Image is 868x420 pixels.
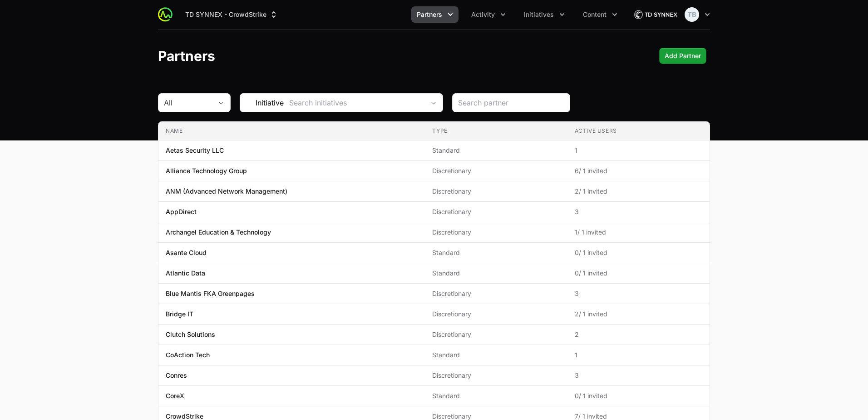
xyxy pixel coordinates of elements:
[575,248,702,257] span: 0 / 1 invited
[466,6,511,23] button: Activity
[575,269,702,278] span: 0 / 1 invited
[577,6,623,23] div: Content menu
[471,10,495,19] span: Activity
[166,350,210,360] p: CoAction Tech
[166,289,255,298] p: Blue Mantis FKA Greenpages
[411,6,459,23] div: Partners menu
[166,187,287,196] p: ANM (Advanced Network Management)
[575,391,702,400] span: 0 / 1 invited
[166,330,215,339] p: Clutch Solutions
[166,310,193,319] p: Bridge IT
[432,310,560,319] span: Discretionary
[575,371,702,380] span: 3
[164,97,212,108] div: All
[240,97,284,108] span: Initiative
[524,10,554,19] span: Initiatives
[432,228,560,237] span: Discretionary
[665,50,701,61] span: Add Partner
[432,371,560,380] span: Discretionary
[575,350,702,360] span: 1
[432,166,560,175] span: Discretionary
[685,7,699,22] img: Taylor Bradshaw
[158,122,425,140] th: Name
[518,6,570,23] div: Initiatives menu
[411,6,459,23] button: Partners
[575,310,702,319] span: 2 / 1 invited
[575,146,702,155] span: 1
[432,330,560,339] span: Discretionary
[575,187,702,196] span: 2 / 1 invited
[432,391,560,400] span: Standard
[417,10,442,19] span: Partners
[575,330,702,339] span: 2
[432,146,560,155] span: Standard
[284,94,424,112] input: Search initiatives
[158,7,173,22] img: ActivitySource
[458,97,564,108] input: Search partner
[583,10,607,19] span: Content
[166,371,187,380] p: Conres
[432,269,560,278] span: Standard
[425,122,567,140] th: Type
[166,146,224,155] p: Aetas Security LLC
[518,6,570,23] button: Initiatives
[166,391,184,400] p: CoreX
[432,350,560,360] span: Standard
[424,94,443,112] div: Open
[577,6,623,23] button: Content
[575,228,702,237] span: 1 / 1 invited
[180,6,284,23] div: Supplier switch menu
[166,228,271,237] p: Archangel Education & Technology
[166,166,247,175] p: Alliance Technology Group
[567,122,710,140] th: Active Users
[634,5,677,24] img: TD SYNNEX
[166,248,207,257] p: Asante Cloud
[432,289,560,298] span: Discretionary
[158,48,215,64] h1: Partners
[180,6,284,23] button: TD SYNNEX - CrowdStrike
[166,269,205,278] p: Atlantic Data
[575,166,702,175] span: 6 / 1 invited
[659,48,706,64] div: Primary actions
[173,6,623,23] div: Main navigation
[659,48,706,64] button: Add Partner
[432,207,560,216] span: Discretionary
[432,248,560,257] span: Standard
[158,94,230,112] button: All
[466,6,511,23] div: Activity menu
[432,187,560,196] span: Discretionary
[575,289,702,298] span: 3
[575,207,702,216] span: 3
[166,207,197,216] p: AppDirect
